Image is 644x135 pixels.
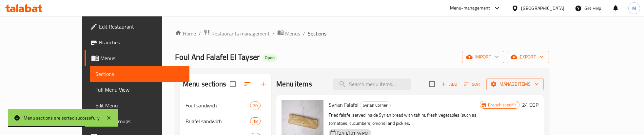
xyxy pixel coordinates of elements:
span: Open [262,55,277,60]
span: Menus [285,30,300,37]
div: Syrian Corner [360,101,391,109]
span: Add item [439,79,460,89]
input: search [333,79,411,90]
span: import [467,53,499,61]
div: [GEOGRAPHIC_DATA] [521,5,564,12]
button: Manage items [486,78,544,90]
span: Full Menu View [95,86,184,94]
a: Full Menu View [90,82,189,98]
span: Branch specific [485,102,519,108]
h2: Menu sections [183,79,226,89]
span: Menus [100,54,184,62]
a: Menus [85,50,189,66]
span: Edit Restaurant [99,23,184,31]
p: Fried falafel served inside Syrian bread with tahini, fresh vegetables (such as tomatoes, cucumbe... [329,111,480,127]
a: Branches [85,34,189,50]
div: Foul sandwich20 [180,98,271,113]
nav: breadcrumb [175,29,549,38]
button: export [507,51,549,63]
span: Foul And Falafel El Tayser [175,50,260,64]
span: Syrian Falafel [329,100,359,110]
div: Open [262,54,277,62]
li: / [303,30,305,37]
span: Branches [99,38,184,46]
div: Menu sections are sorted successfully [24,114,100,122]
span: Edit Menu [95,101,184,109]
span: Sort [464,80,482,88]
span: Choice Groups [99,117,184,125]
button: Sort [462,79,484,89]
span: Select section [425,77,439,91]
div: Falafel sandwich18 [180,113,271,129]
span: 20 [250,102,260,109]
span: export [512,53,544,61]
div: items [250,101,261,109]
a: Choice Groups [85,113,189,129]
span: 18 [250,118,260,124]
span: Foul sandwich [185,101,250,109]
a: Sections [90,66,189,82]
h2: Menu items [276,79,312,89]
span: Manage items [492,80,538,88]
a: Menus [277,29,300,38]
span: Syrian Corner [360,101,390,109]
span: Falafel sandwich [185,117,250,125]
span: Restaurants management [211,30,270,37]
span: Sort items [460,79,486,89]
button: Add [439,79,460,89]
div: items [250,117,261,125]
li: / [272,30,275,37]
a: Edit Menu [90,98,189,113]
a: Restaurants management [204,29,270,38]
button: import [462,51,504,63]
span: Sections [308,30,326,37]
h6: 24 EGP [522,100,538,109]
span: Sections [95,70,184,78]
span: Add [440,80,458,88]
span: M [632,5,636,12]
li: / [199,30,201,37]
div: Menu-management [450,4,490,12]
span: Sort sections [240,76,255,92]
a: Edit Restaurant [85,19,189,34]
